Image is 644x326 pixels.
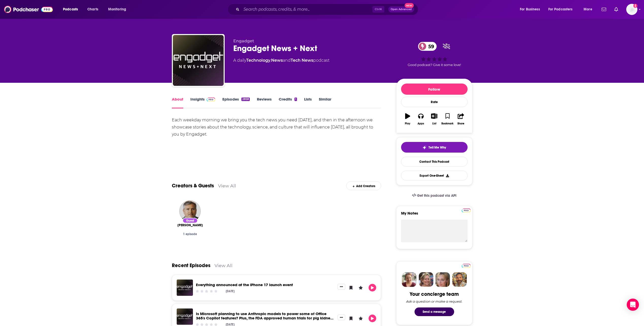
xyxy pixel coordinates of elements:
button: Follow [401,84,468,95]
div: Apps [418,122,424,125]
div: Each weekday morning we bring you the tech news you need [DATE], and then in the afternoon we sho... [172,117,381,138]
div: Guest [183,218,198,223]
img: Jon Profile [452,272,467,287]
span: Monitoring [108,6,126,13]
span: Tell Me Why [428,145,446,150]
span: Open Advanced [391,8,412,11]
a: Tech News [291,58,313,63]
button: open menu [516,5,546,13]
a: Reviews [257,97,272,108]
a: Show notifications dropdown [612,5,620,14]
button: Share [454,110,467,128]
span: For Podcasters [548,6,573,13]
a: Similar [319,97,331,108]
a: Contact This Podcast [401,157,468,167]
div: 1 [294,97,297,101]
img: Sydney Profile [402,272,417,287]
span: Charts [87,6,98,13]
button: Bookmark [441,110,454,128]
img: Podchaser - Follow, Share and Rate Podcasts [4,5,53,14]
img: Jules Profile [435,272,450,287]
div: 59Good podcast? Give it some love! [396,39,472,70]
a: View All [218,183,236,188]
a: InsightsPodchaser Pro [190,97,216,108]
img: Podchaser Pro [207,97,216,102]
button: open menu [545,5,580,13]
div: Ask a question or make a request. [406,299,463,303]
button: Export One-Sheet [401,171,468,181]
span: Engadget [233,39,254,43]
div: Your concierge team [410,291,459,297]
img: Engadget News + Next [173,35,224,86]
a: Get this podcast via API [408,189,461,202]
span: , [270,58,271,63]
img: Is Microsoft planning to use Anthropic models to power some of Office 365's Copilot features? Plu... [177,308,193,325]
a: Technology [246,58,270,63]
a: Episodes2858 [222,97,250,108]
a: Pro website [462,208,471,213]
a: About [172,97,183,108]
img: Everything announced at the iPhone 17 launch event [177,280,193,296]
img: Podchaser Pro [462,208,471,213]
span: Get this podcast via API [417,193,456,198]
button: Play [369,284,376,291]
a: Show notifications dropdown [600,5,608,14]
svg: Add a profile image [633,4,637,8]
span: More [584,6,592,13]
button: Play [369,315,376,322]
div: Add Creators [346,181,381,190]
button: Leave a Rating [357,284,365,291]
button: open menu [59,5,85,13]
button: Open AdvancedNew [388,6,414,12]
div: [DATE] [226,289,235,293]
span: Podcasts [63,6,78,13]
div: 2858 [241,97,250,101]
a: View All [214,263,233,268]
div: Bookmark [441,122,453,125]
button: open menu [580,5,599,13]
a: Lists [304,97,312,108]
span: Good podcast? Give it some love! [408,63,461,67]
div: Rate [401,97,468,107]
span: For Business [520,6,540,13]
div: Search podcasts, credits, & more... [232,4,423,15]
button: Leave a Rating [357,315,365,322]
img: tell me why sparkle [422,145,426,150]
a: 59 [418,42,437,51]
button: Show profile menu [626,4,637,15]
span: [PERSON_NAME] [177,223,203,227]
span: and [283,58,291,63]
img: User Profile [626,4,637,15]
a: Creators & Guests [172,183,214,189]
button: tell me why sparkleTell Me Why [401,142,468,153]
button: Apps [414,110,427,128]
div: A daily podcast [233,57,329,63]
a: Charts [84,5,101,13]
span: New [405,3,414,8]
div: Play [405,122,410,125]
span: Logged in as mindyn [626,4,637,15]
button: List [427,110,441,128]
a: News [271,58,283,63]
a: Recent Episodes [172,262,210,269]
button: Show More Button [338,284,345,289]
img: Tom Kemp [179,200,201,222]
button: Bookmark Episode [347,315,355,322]
img: Podchaser Pro [462,264,471,268]
button: Bookmark Episode [347,284,355,291]
div: Share [457,122,464,125]
span: 59 [423,42,437,51]
a: Tom Kemp [177,223,203,227]
input: Search podcasts, credits, & more... [241,5,372,13]
div: 1 episode [176,232,204,236]
button: open menu [105,5,133,13]
img: Barbara Profile [419,272,433,287]
label: My Notes [401,211,468,220]
div: List [432,122,436,125]
a: Is Microsoft planning to use Anthropic models to power some of Office 365's Copilot features? Plu... [196,311,334,325]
